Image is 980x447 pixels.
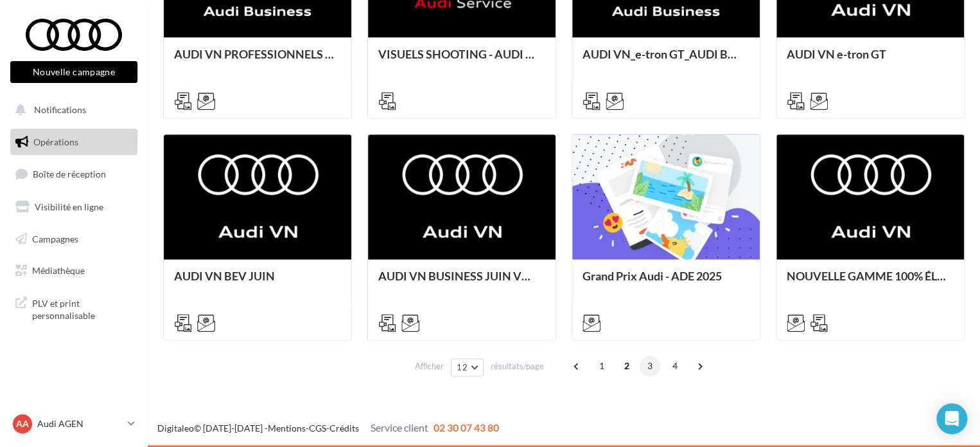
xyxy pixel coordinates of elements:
div: AUDI VN e-tron GT [787,48,954,73]
a: Opérations [8,129,140,156]
a: PLV et print personnalisable [8,289,140,327]
div: VISUELS SHOOTING - AUDI SERVICE [378,48,545,73]
span: Boîte de réception [33,169,106,179]
span: Médiathèque [32,265,85,276]
a: Digitaleo [157,423,194,433]
a: Mentions [268,423,306,433]
a: AA Audi AGEN [10,412,137,436]
p: Audi AGEN [37,417,123,430]
div: AUDI VN_e-tron GT_AUDI BUSINESS [582,48,749,73]
span: AA [16,417,29,430]
span: 1 [591,356,612,376]
div: Open Intercom Messenger [936,403,967,434]
span: 12 [457,362,468,372]
button: 12 [451,358,484,376]
span: résultats/page [491,360,544,372]
span: 02 30 07 43 80 [433,421,499,433]
div: NOUVELLE GAMME 100% ÉLECTRIQUE [787,269,954,295]
span: © [DATE]-[DATE] - - - [157,423,499,433]
a: Médiathèque [8,257,140,284]
span: Notifications [34,104,86,115]
div: AUDI VN BUSINESS JUIN VN JPO [378,269,545,295]
a: CGS [309,423,326,433]
span: Service client [371,421,428,433]
span: 3 [640,356,660,376]
button: Nouvelle campagne [10,61,137,83]
span: Visibilité en ligne [35,201,103,212]
button: Notifications [8,96,135,123]
span: PLV et print personnalisable [32,295,132,322]
div: AUDI VN PROFESSIONNELS TRANSPORT DE PERSONNES AUDI BUSINESS [174,48,341,73]
a: Crédits [329,423,359,433]
span: Afficher [415,360,444,372]
span: Campagnes [32,233,78,244]
a: Campagnes [8,226,140,253]
span: Opérations [33,136,78,147]
span: 4 [665,356,685,376]
a: Visibilité en ligne [8,194,140,221]
a: Boîte de réception [8,160,140,188]
div: Grand Prix Audi - ADE 2025 [582,269,749,295]
span: 2 [617,356,637,376]
div: AUDI VN BEV JUIN [174,269,341,295]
